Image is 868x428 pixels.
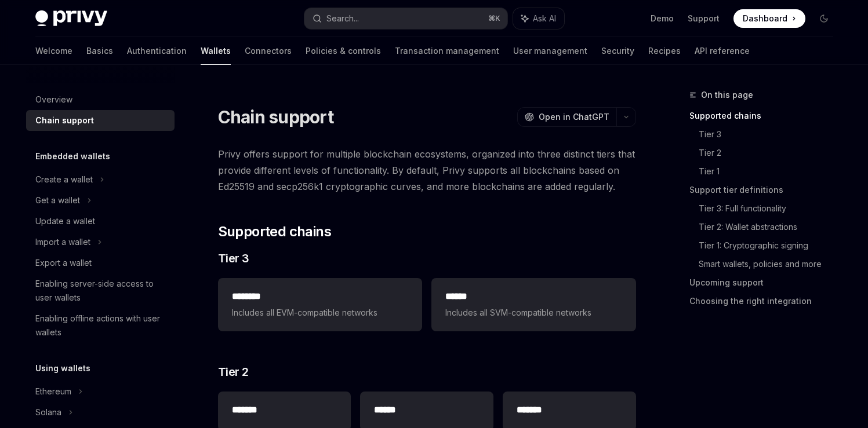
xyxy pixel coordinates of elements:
a: Tier 2 [699,144,842,162]
span: Tier 3 [218,250,249,266]
span: Dashboard [743,13,787,24]
a: API reference [695,37,750,65]
a: Authentication [127,37,187,65]
a: Connectors [245,37,292,65]
a: Tier 3: Full functionality [699,199,842,218]
div: Import a wallet [35,235,90,249]
div: Solana [35,405,61,419]
a: Enabling server-side access to user wallets [26,273,175,308]
span: Privy offers support for multiple blockchain ecosystems, organized into three distinct tiers that... [218,146,636,195]
a: Security [601,37,634,65]
div: Export a wallet [35,256,92,270]
span: On this page [701,88,753,102]
a: Overview [26,89,175,110]
span: Supported chains [218,222,331,241]
a: Support [688,13,720,24]
button: Toggle dark mode [815,9,833,28]
img: dark logo [35,10,107,27]
a: Upcoming support [689,273,842,292]
span: Tier 2 [218,364,249,380]
span: Includes all EVM-compatible networks [232,306,408,320]
a: Demo [651,13,674,24]
a: Policies & controls [306,37,381,65]
div: Get a wallet [35,193,80,207]
div: Chain support [35,114,94,127]
a: **** ***Includes all EVM-compatible networks [218,278,422,331]
a: **** *Includes all SVM-compatible networks [431,278,635,331]
span: Includes all SVM-compatible networks [445,306,622,320]
a: Tier 3 [699,125,842,144]
a: Export a wallet [26,253,175,273]
div: Enabling server-side access to user wallets [35,277,168,305]
span: ⌘ K [488,14,500,23]
div: Create a wallet [35,173,93,186]
a: Recipes [648,37,681,65]
a: Dashboard [733,9,805,28]
a: Support tier definitions [689,181,842,199]
button: Open in ChatGPT [517,107,616,127]
a: Chain support [26,110,175,131]
a: Tier 1: Cryptographic signing [699,236,842,255]
span: Open in ChatGPT [539,111,609,123]
a: Smart wallets, policies and more [699,255,842,273]
a: Welcome [35,37,72,65]
div: Update a wallet [35,214,95,228]
h5: Using wallets [35,361,90,375]
h5: Embedded wallets [35,149,110,163]
button: Ask AI [513,8,564,29]
div: Overview [35,93,72,107]
a: Transaction management [395,37,499,65]
a: Tier 2: Wallet abstractions [699,218,842,236]
a: Basics [86,37,113,65]
a: User management [513,37,587,65]
div: Ethereum [35,385,71,398]
h1: Chain support [218,107,333,127]
button: Search...⌘K [304,8,507,29]
a: Enabling offline actions with user wallets [26,308,175,343]
a: Update a wallet [26,211,175,232]
a: Wallets [201,37,231,65]
span: Ask AI [533,13,556,24]
a: Choosing the right integration [689,292,842,310]
a: Tier 1 [699,162,842,181]
a: Supported chains [689,107,842,125]
div: Enabling offline actions with user wallets [35,312,168,339]
div: Search... [326,12,359,25]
